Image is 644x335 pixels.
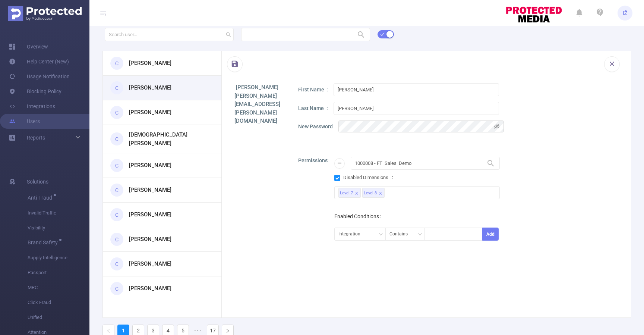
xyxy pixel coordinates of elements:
[129,284,171,293] h3: [PERSON_NAME]
[27,174,48,189] span: Solutions
[8,6,82,21] img: Protected Media
[298,123,333,131] p: New Password
[338,188,361,198] li: Level 7
[115,232,119,247] span: C
[389,228,413,240] div: Contains
[226,32,231,37] i: icon: search
[129,84,171,92] h3: [PERSON_NAME]
[9,39,48,54] a: Overview
[379,232,383,237] i: icon: down
[28,295,89,310] span: Click Fraud
[129,186,171,194] h3: [PERSON_NAME]
[28,206,89,220] span: Invalid Traffic
[129,108,171,117] h3: [PERSON_NAME]
[129,210,171,219] h3: [PERSON_NAME]
[482,228,499,241] button: Add
[28,240,60,245] span: Brand Safety
[28,220,89,235] span: Visibility
[28,265,89,280] span: Passport
[115,281,119,296] span: C
[129,161,171,170] h3: [PERSON_NAME]
[334,213,384,219] label: Enabled Conditions
[28,310,89,325] span: Unified
[27,135,45,141] span: Reports
[28,195,55,200] span: Anti-Fraud
[105,28,234,41] input: Search user...
[27,130,45,145] a: Reports
[418,232,422,237] i: icon: down
[129,131,208,147] h3: [DEMOGRAPHIC_DATA][PERSON_NAME]
[9,84,61,99] a: Blocking Policy
[364,188,377,198] div: Level 8
[334,83,499,96] input: First Name
[9,54,69,69] a: Help Center (New)
[225,329,230,333] i: icon: right
[129,59,171,68] h3: [PERSON_NAME]
[494,124,499,129] i: icon: eye-invisible
[234,92,280,125] h1: [PERSON_NAME][EMAIL_ADDRESS][PERSON_NAME][DOMAIN_NAME]
[9,69,70,84] a: Usage Notification
[298,86,328,94] p: First Name
[115,132,119,147] span: C
[623,6,628,21] span: IŽ
[334,102,499,115] input: Last Name
[28,280,89,295] span: MRC
[129,260,171,268] h3: [PERSON_NAME]
[362,188,385,198] li: Level 8
[340,188,353,198] div: Level 7
[236,83,278,92] h1: [PERSON_NAME]
[340,175,391,180] span: Disabled Dimensions
[115,56,119,71] span: C
[115,207,119,222] span: C
[115,158,119,173] span: C
[380,32,385,37] i: icon: check
[298,104,328,112] p: Last Name
[298,157,329,165] p: Permissions
[28,250,89,265] span: Supply Intelligence
[338,228,366,240] div: Integration
[106,329,111,333] i: icon: left
[9,99,55,114] a: Integrations
[355,191,359,196] i: icon: close
[115,105,119,120] span: C
[115,183,119,198] span: C
[379,191,382,196] i: icon: close
[115,81,119,96] span: C
[129,235,171,244] h3: [PERSON_NAME]
[9,114,40,129] a: Users
[115,257,119,272] span: C
[334,158,345,169] button: icon: minus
